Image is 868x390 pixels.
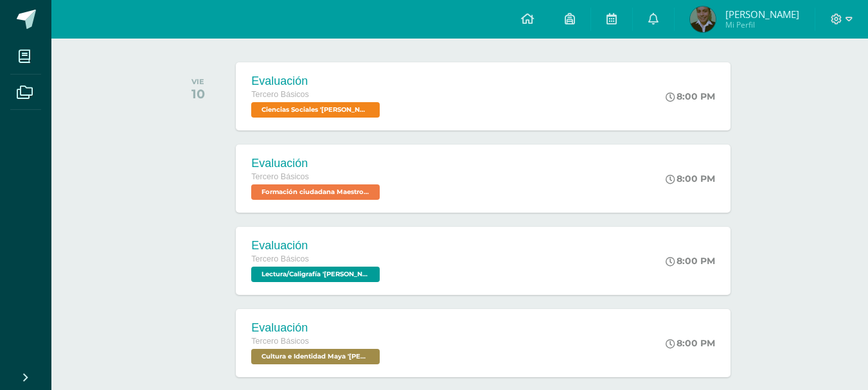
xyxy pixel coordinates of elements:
[251,254,309,263] span: Tercero Básicos
[251,349,380,364] span: Cultura e Identidad Maya 'Arquimedes'
[725,19,799,30] span: Mi Perfil
[251,267,380,282] span: Lectura/Caligrafía 'Arquimedes'
[251,172,309,181] span: Tercero Básicos
[251,321,383,335] div: Evaluación
[690,6,716,32] img: 5b19bdf0a71bc9fcaa3d2f20a575f3f6.png
[251,102,380,118] span: Ciencias Sociales 'Arquimedes'
[251,90,309,99] span: Tercero Básicos
[666,255,715,267] div: 8:00 PM
[191,86,205,102] div: 10
[251,239,383,253] div: Evaluación
[191,77,205,86] div: VIE
[251,184,380,200] span: Formación ciudadana Maestro Guía 'Arquimedes'
[666,337,715,349] div: 8:00 PM
[666,91,715,102] div: 8:00 PM
[251,337,309,346] span: Tercero Básicos
[666,173,715,184] div: 8:00 PM
[251,75,383,88] div: Evaluación
[725,8,799,21] span: [PERSON_NAME]
[251,157,383,170] div: Evaluación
